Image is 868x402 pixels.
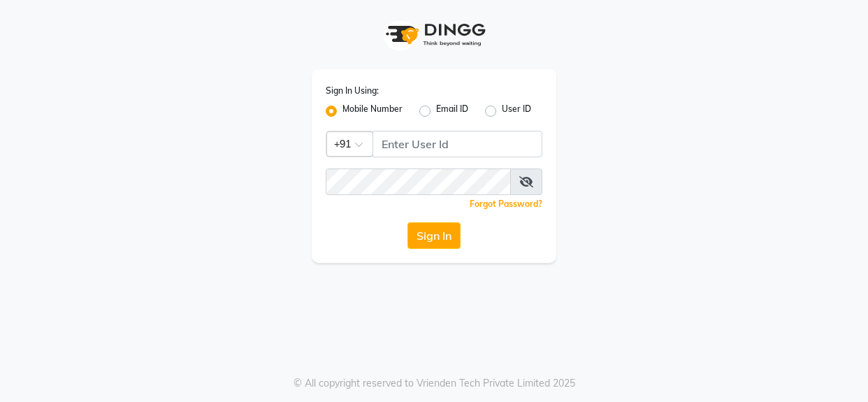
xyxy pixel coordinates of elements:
input: Username [372,131,542,157]
label: User ID [502,103,531,120]
label: Mobile Number [342,103,403,120]
a: Forgot Password? [470,199,542,209]
input: Username [326,168,511,195]
img: logo1.svg [378,14,490,55]
button: Sign In [407,222,461,249]
label: Sign In Using: [326,85,379,97]
label: Email ID [436,103,468,120]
